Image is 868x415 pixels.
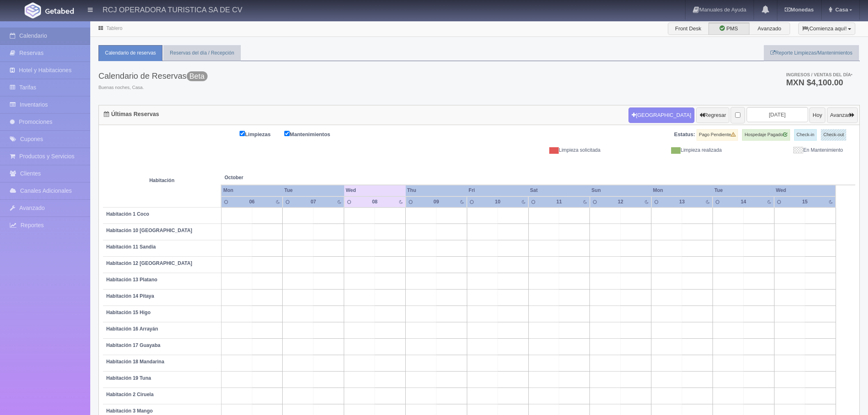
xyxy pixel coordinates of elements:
[785,7,813,13] b: Monedas
[98,84,208,91] span: Buenas noches, Casa.
[488,198,507,205] div: 10
[240,129,283,139] label: Limpiezas
[651,185,713,196] th: Mon
[774,185,836,196] th: Wed
[45,8,74,14] img: Getabed
[106,342,160,348] b: Habitación 17 Guayaba
[821,129,846,141] label: Check-out
[674,131,695,139] label: Estatus:
[224,174,341,181] span: October
[406,185,467,196] th: Thu
[798,23,855,35] button: ¡Comienza aquí!
[187,71,208,81] span: Beta
[106,260,192,266] b: Habitación 12 [GEOGRAPHIC_DATA]
[149,178,174,183] strong: Habitación
[106,25,122,31] a: Tablero
[734,198,753,205] div: 14
[106,277,158,283] b: Habitación 13 Platano
[25,2,41,18] img: Getabed
[833,7,848,13] span: Casa
[749,23,790,35] label: Avanzado
[708,23,749,35] label: PMS
[284,131,290,136] input: Mantenimientos
[106,244,156,250] b: Habitación 11 Sandia
[728,147,849,154] div: En Mantenimiento
[611,198,630,205] div: 12
[106,228,192,233] b: Habitación 10 [GEOGRAPHIC_DATA]
[628,107,694,123] button: [GEOGRAPHIC_DATA]
[242,198,262,205] div: 06
[794,129,817,141] label: Check-in
[607,147,728,154] div: Limpieza realizada
[106,359,164,365] b: Habitación 18 Mandarina
[304,198,323,205] div: 07
[672,198,692,205] div: 13
[668,23,709,35] label: Front Desk
[696,107,729,123] button: Regresar
[427,198,446,205] div: 09
[103,4,242,14] h4: RCJ OPERADORA TURISTICA SA DE CV
[827,107,858,123] button: Avanzar
[786,78,852,87] h3: MXN $4,100.00
[106,392,153,397] b: Habitación 2 Ciruela
[809,107,825,123] button: Hoy
[104,111,159,117] h4: Últimas Reservas
[365,198,384,205] div: 08
[467,185,528,196] th: Fri
[98,71,208,80] h3: Calendario de Reservas
[697,129,738,141] label: Pago Pendiente
[106,293,154,299] b: Habitación 14 Pitaya
[795,198,815,205] div: 15
[713,185,774,196] th: Tue
[163,45,241,61] a: Reservas del día / Recepción
[106,326,158,332] b: Habitación 16 Arrayán
[786,72,852,77] span: Ingresos / Ventas del día
[240,131,245,136] input: Limpiezas
[485,147,607,154] div: Limpieza solicitada
[590,185,651,196] th: Sun
[106,211,149,217] b: Habitación 1 Coco
[98,45,162,61] a: Calendario de reservas
[742,129,790,141] label: Hospedaje Pagado
[528,185,590,196] th: Sat
[764,45,859,61] a: Reporte Limpiezas/Mantenimientos
[283,185,344,196] th: Tue
[221,185,283,196] th: Mon
[106,310,151,315] b: Habitación 15 Higo
[344,185,406,196] th: Wed
[550,198,569,205] div: 11
[284,129,343,139] label: Mantenimientos
[106,375,151,381] b: Habitación 19 Tuna
[106,408,153,414] b: Habitación 3 Mango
